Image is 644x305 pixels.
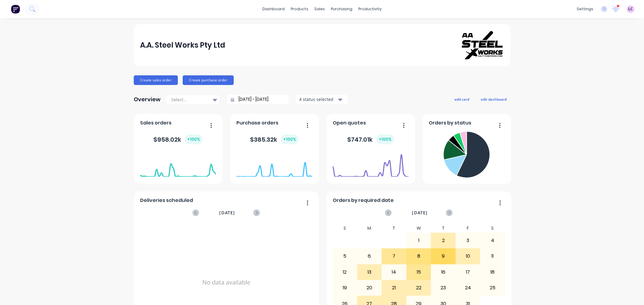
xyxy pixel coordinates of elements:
span: Orders by required date [333,197,394,204]
div: 14 [382,265,406,280]
div: sales [311,5,328,14]
div: + 100 % [185,134,203,144]
div: 20 [357,280,382,295]
div: 11 [480,249,505,264]
div: T [382,224,406,233]
div: 23 [431,280,455,295]
span: Open quotes [333,119,366,127]
button: add card [450,95,473,103]
div: 19 [333,280,357,295]
div: 3 [456,233,480,248]
div: 15 [407,265,431,280]
img: A.A. Steel Works Pty Ltd [462,31,504,60]
span: Sales orders [140,119,171,127]
div: + 100 % [281,134,299,144]
div: 18 [480,265,505,280]
button: Create purchase order [183,75,234,85]
div: productivity [355,5,385,14]
div: 25 [480,280,505,295]
a: dashboard [259,5,288,14]
div: 9 [431,249,455,264]
div: 22 [407,280,431,295]
div: 17 [456,265,480,280]
div: 4 [480,233,505,248]
div: settings [574,5,596,14]
div: F [456,224,480,233]
button: edit dashboard [477,95,511,103]
div: 6 [357,249,382,264]
div: 4 status selected [299,96,337,102]
span: Purchase orders [236,119,278,127]
div: $ 747.01k [347,134,394,144]
div: purchasing [328,5,355,14]
div: $ 385.32k [250,134,299,144]
div: 16 [431,265,455,280]
span: Orders by status [429,119,471,127]
div: 13 [357,265,382,280]
div: + 100 % [376,134,394,144]
div: 2 [431,233,455,248]
div: 24 [456,280,480,295]
div: S [332,224,357,233]
div: 12 [333,265,357,280]
button: 4 status selected [296,95,347,104]
div: $ 958.02k [153,134,203,144]
div: Overview [134,93,161,105]
div: A.A. Steel Works Pty Ltd [140,39,225,51]
div: M [357,224,382,233]
div: products [288,5,311,14]
div: 7 [382,249,406,264]
div: 1 [407,233,431,248]
span: LC [628,6,633,12]
span: [DATE] [219,209,235,216]
div: 8 [407,249,431,264]
img: Factory [11,5,20,14]
div: W [406,224,431,233]
button: Create sales order [134,75,178,85]
div: 21 [382,280,406,295]
div: S [480,224,505,233]
span: [DATE] [412,209,428,216]
div: 5 [333,249,357,264]
div: T [431,224,456,233]
div: 10 [456,249,480,264]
